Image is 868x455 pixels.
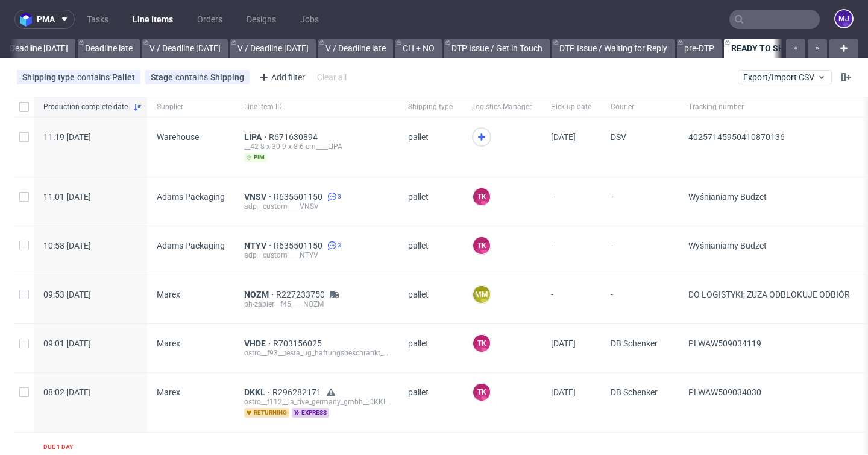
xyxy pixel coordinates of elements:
span: Marex [157,290,180,299]
a: DTP Issue / Get in Touch [444,39,550,58]
span: Shipping type [408,102,453,112]
a: Line Items [125,10,180,29]
span: DB Schenker [611,339,669,358]
span: pallet [408,241,453,260]
div: Clear all [315,69,349,86]
a: R671630894 [269,132,320,142]
span: contains [77,72,112,82]
div: Pallet [112,72,135,82]
figcaption: MM [473,286,490,303]
span: returning [244,408,289,418]
span: Marex [157,387,180,397]
div: __42-8-x-30-9-x-8-6-cm____LIPA [244,142,389,151]
div: Add filter [254,68,307,87]
span: Stage [151,72,175,82]
span: - [611,241,669,260]
span: 11:19 [DATE] [43,132,91,142]
a: Jobs [293,10,326,29]
a: Orders [190,10,230,29]
span: - [551,290,591,309]
figcaption: TK [473,237,490,254]
span: express [292,408,329,418]
span: [DATE] [551,339,576,348]
a: VHDE [244,339,273,348]
a: VNSV [244,192,274,202]
span: 40257145950410870136 [688,132,785,142]
span: pallet [408,132,453,162]
a: Tasks [80,10,116,29]
span: - [611,290,669,309]
span: pallet [408,192,453,211]
span: pallet [408,339,453,358]
a: NTYV [244,241,274,250]
span: Pick-up date [551,102,591,112]
span: DSV [611,132,669,162]
figcaption: MJ [835,10,852,27]
span: 3 [338,241,341,250]
a: CH + NO [395,39,442,58]
span: DO LOGISTYKI; ZUZA ODBLOKUJE ODBIÓR [688,290,850,299]
span: Line item ID [244,102,389,112]
div: ph-zapier__f45____NOZM [244,299,389,309]
span: pallet [408,387,453,418]
span: Adams Packaging [157,241,225,250]
span: 08:02 [DATE] [43,387,91,397]
a: 3 [325,241,341,250]
span: Export/Import CSV [743,72,826,82]
span: Shipping type [22,72,77,82]
span: Wyśnianiamy Budzet [688,192,767,202]
button: Export/Import CSV [738,70,832,84]
span: Warehouse [157,132,199,142]
a: LIPA [244,132,269,142]
span: contains [175,72,210,82]
span: PLWAW509034030 [688,387,761,397]
span: 11:01 [DATE] [43,192,91,202]
a: DKKL [244,387,272,397]
a: R296282171 [272,387,324,397]
span: PLWAW509034119 [688,339,761,348]
a: R227233750 [276,290,327,299]
a: 3 [325,192,341,202]
div: Shipping [210,72,244,82]
div: adp__custom____NTYV [244,250,389,260]
div: ostro__f112__la_rive_germany_gmbh__DKKL [244,397,389,407]
span: Marex [157,339,180,348]
a: Deadline [DATE] [2,39,75,58]
span: 09:01 [DATE] [43,339,91,348]
span: Adams Packaging [157,192,225,202]
figcaption: TK [473,335,490,352]
button: pma [14,10,75,29]
div: adp__custom____VNSV [244,202,389,211]
span: Production complete date [43,102,128,112]
span: Supplier [157,102,225,112]
a: R635501150 [274,241,325,250]
span: 10:58 [DATE] [43,241,91,250]
a: Deadline late [78,39,140,58]
span: NOZM [244,290,276,299]
span: 3 [338,192,341,202]
a: pre-DTP [677,39,722,58]
span: - [551,241,591,260]
span: DB Schenker [611,387,669,418]
span: - [611,192,669,211]
span: [DATE] [551,132,576,142]
span: Courier [611,102,669,112]
div: Due 1 day [43,442,73,452]
span: Logistics Manager [472,102,532,112]
a: READY TO SHIP 2 [724,39,816,58]
div: ostro__f93__testa_ug_haftungsbeschrankt__VHDE [244,348,389,358]
img: logo [20,13,37,27]
a: Designs [239,10,283,29]
a: V / Deadline [DATE] [230,39,316,58]
a: R635501150 [274,192,325,202]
